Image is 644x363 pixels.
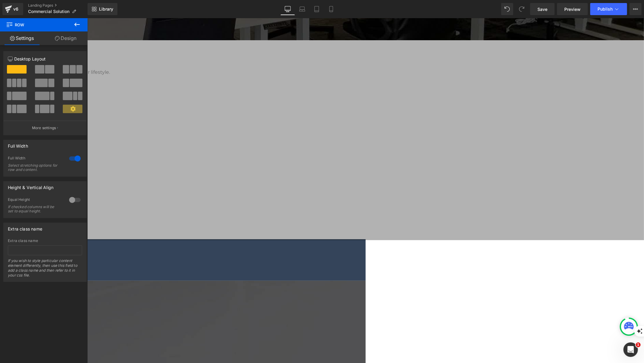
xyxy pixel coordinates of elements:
span: Library [99,6,113,12]
div: Full Width [8,140,28,149]
div: Height & Vertical Align [8,181,53,190]
p: Desktop Layout [8,56,82,62]
span: Commercial Solution [28,9,69,14]
a: New Library [88,3,117,15]
a: Landing Pages [28,3,88,8]
a: Design [44,31,88,45]
button: Redo [516,3,528,15]
div: Select stretching options for row and content. [8,163,62,172]
a: Mobile [324,3,338,15]
a: Tablet [309,3,324,15]
button: Publish [590,3,627,15]
a: Laptop [295,3,309,15]
p: More settings [32,125,56,131]
span: Save [537,6,547,12]
a: v6 [2,3,23,15]
span: Row [6,18,66,31]
div: Full Width [8,156,63,162]
a: Preview [557,3,588,15]
div: Extra class name [8,223,42,231]
a: Desktop [280,3,295,15]
iframe: Intercom live chat [623,342,638,357]
span: Publish [598,7,613,11]
button: More settings [4,121,86,135]
div: If you wish to style particular content element differently, then use this field to add a class n... [8,258,82,282]
div: If checked columns will be set to equal height. [8,205,62,213]
div: v6 [12,5,20,13]
div: Extra class name [8,239,82,243]
span: Preview [564,6,581,12]
button: More [630,3,642,15]
div: Equal Height [8,197,63,204]
button: Undo [501,3,513,15]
